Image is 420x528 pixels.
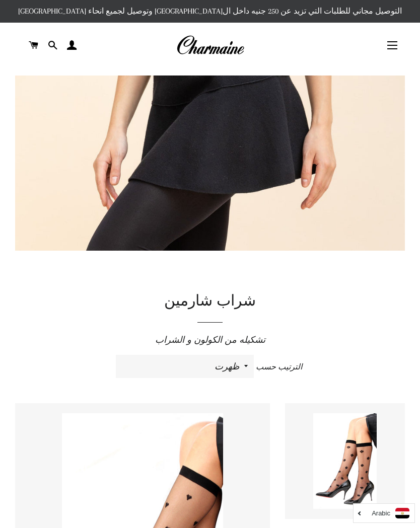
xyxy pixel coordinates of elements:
[176,34,244,56] img: Charmaine Egypt
[372,510,390,516] i: Arabic
[15,291,405,312] h1: شراب شارمين
[15,333,405,347] p: تشكيله من الكولون و الشراب
[256,362,302,371] span: الترتيب حسب
[359,508,409,518] a: Arabic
